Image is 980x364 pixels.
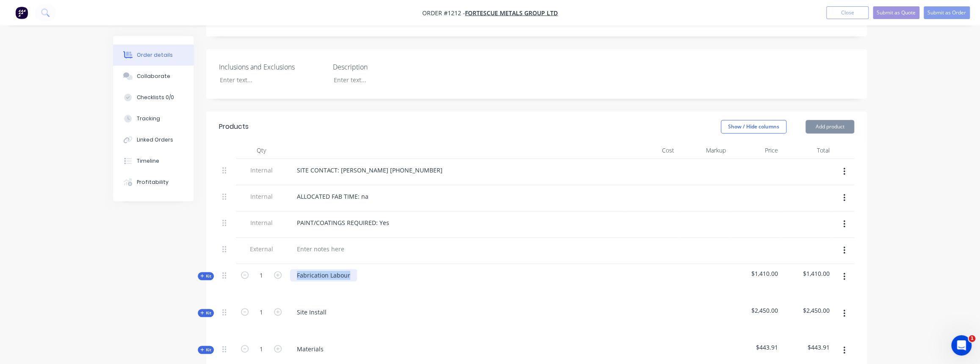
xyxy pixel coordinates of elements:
div: Products [219,122,249,132]
div: Price [729,142,781,159]
label: Inclusions and Exclusions [219,62,325,72]
span: $443.91 [733,343,778,352]
button: Close [826,6,869,19]
span: Internal [239,192,283,201]
button: Collaborate [113,66,194,87]
button: Submit as Quote [873,6,919,19]
div: Qty [236,142,287,159]
button: Kit [198,346,214,354]
span: Order #1212 - [422,9,465,17]
img: Factory [15,6,28,19]
button: Submit as Order [924,6,970,19]
div: Linked Orders [137,136,173,144]
div: Checklists 0/0 [137,94,174,101]
div: Order details [137,51,173,59]
button: Profitability [113,172,194,193]
div: Materials [290,343,330,355]
a: FORTESCUE METALS GROUP LTD [465,9,558,17]
span: Internal [239,218,283,227]
span: $1,410.00 [733,269,778,278]
button: Add product [806,120,854,133]
iframe: Intercom live chat [951,335,972,356]
div: ALLOCATED FAB TIME: na [290,190,375,203]
div: Timeline [137,157,159,165]
span: Kit [200,347,211,353]
span: External [239,245,283,253]
div: Site Install [290,306,333,318]
div: Markup [678,142,730,159]
div: SITE CONTACT: [PERSON_NAME] [PHONE_NUMBER] [290,164,449,176]
span: $2,450.00 [785,306,830,315]
div: Fabrication Labour [290,269,357,281]
button: Order details [113,44,194,66]
label: Description [333,62,439,72]
button: Tracking [113,108,194,129]
span: Kit [200,273,211,279]
div: Tracking [137,115,160,122]
span: Internal [239,166,283,175]
span: $1,410.00 [785,269,830,278]
div: Collaborate [137,72,170,80]
button: Checklists 0/0 [113,87,194,108]
div: Profitability [137,178,169,186]
span: 1 [969,335,975,342]
div: Cost [626,142,678,159]
button: Kit [198,272,214,280]
div: PAINT/COATINGS REQUIRED: Yes [290,217,396,229]
div: Total [781,142,833,159]
button: Kit [198,309,214,317]
button: Timeline [113,150,194,172]
button: Show / Hide columns [721,120,786,133]
span: $443.91 [785,343,830,352]
span: $2,450.00 [733,306,778,315]
button: Linked Orders [113,129,194,150]
span: Kit [200,310,211,316]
